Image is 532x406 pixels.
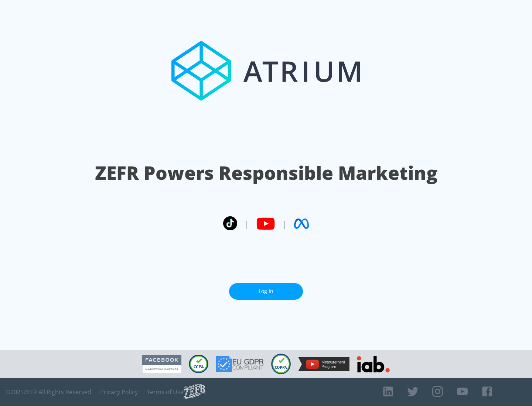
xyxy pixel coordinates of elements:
img: IAB [357,356,390,372]
img: YouTube Measurement Program [298,357,349,371]
h1: ZEFR Powers Responsible Marketing [95,160,437,186]
img: GDPR Compliant [216,356,264,372]
a: Log In [229,283,303,300]
a: Terms of Use [147,388,184,396]
img: COPPA Compliant [271,354,291,374]
a: Privacy Policy [100,388,138,396]
span: © 2025 ZEFR All Rights Reserved [6,388,91,396]
span: | [245,218,249,229]
img: CCPA Compliant [189,355,208,373]
img: Facebook Marketing Partner [142,355,181,374]
span: | [282,218,287,229]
